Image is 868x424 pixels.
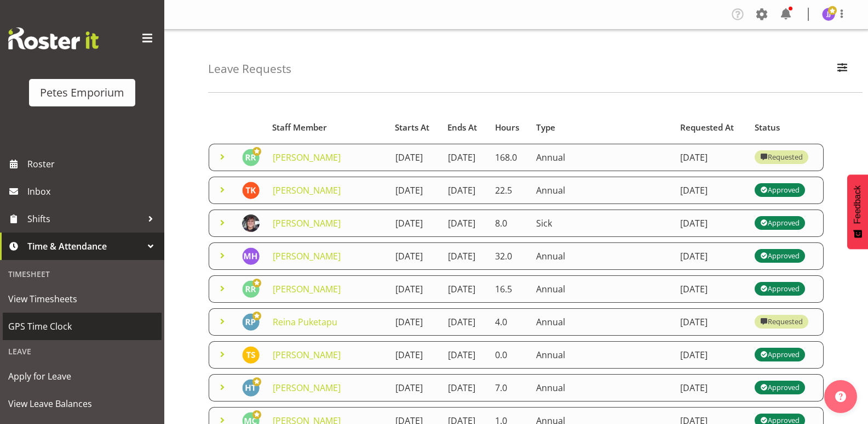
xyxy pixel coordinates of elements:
td: 32.0 [488,242,530,270]
span: Starts At [395,121,429,134]
td: Annual [530,242,674,270]
span: GPS Time Clock [8,318,156,335]
td: [DATE] [441,177,488,204]
td: 7.0 [488,374,530,402]
a: [PERSON_NAME] [273,151,341,163]
td: [DATE] [674,374,748,402]
span: Shifts [27,211,142,227]
a: [PERSON_NAME] [273,283,341,295]
img: janelle-jonkers702.jpg [822,8,835,21]
span: Type [536,121,555,134]
span: Requested At [680,121,734,134]
img: tamara-straker11292.jpg [242,346,260,364]
td: [DATE] [674,210,748,237]
div: Requested [760,315,803,329]
div: Petes Emporium [40,84,124,101]
td: [DATE] [389,177,441,204]
td: [DATE] [674,242,748,270]
td: [DATE] [674,177,748,204]
img: ruth-robertson-taylor722.jpg [242,149,260,166]
a: [PERSON_NAME] [273,349,341,361]
img: help-xxl-2.png [835,391,846,402]
span: Time & Attendance [27,238,142,255]
div: Timesheet [3,263,162,285]
img: theo-kuzniarski11934.jpg [242,182,260,199]
td: [DATE] [441,308,488,336]
span: Hours [495,121,519,134]
td: 4.0 [488,308,530,336]
td: [DATE] [674,144,748,171]
td: 0.0 [488,341,530,369]
td: [DATE] [674,308,748,336]
span: Inbox [27,183,159,200]
a: View Leave Balances [3,390,162,417]
div: Approved [760,381,800,394]
img: helena-tomlin701.jpg [242,379,260,397]
span: View Leave Balances [8,395,156,412]
div: Approved [760,184,800,197]
span: Status [755,121,780,134]
td: Annual [530,144,674,171]
div: Leave [3,340,162,363]
div: Approved [760,282,800,296]
button: Filter Employees [831,57,854,81]
td: [DATE] [441,341,488,369]
a: GPS Time Clock [3,313,162,340]
a: [PERSON_NAME] [273,217,341,229]
td: [DATE] [441,242,488,270]
a: [PERSON_NAME] [273,250,341,262]
td: [DATE] [389,374,441,402]
img: Rosterit website logo [8,27,99,49]
span: Apply for Leave [8,368,156,385]
td: [DATE] [441,374,488,402]
td: [DATE] [389,144,441,171]
div: Approved [760,250,800,263]
td: [DATE] [389,242,441,270]
span: View Timesheets [8,291,156,307]
img: mackenzie-halford4471.jpg [242,247,260,265]
span: Ends At [447,121,477,134]
td: [DATE] [441,144,488,171]
span: Staff Member [272,121,327,134]
td: [DATE] [674,341,748,369]
a: Apply for Leave [3,363,162,390]
a: [PERSON_NAME] [273,382,341,394]
td: [DATE] [441,210,488,237]
button: Feedback - Show survey [847,174,868,249]
td: 168.0 [488,144,530,171]
img: michelle-whaleb4506e5af45ffd00a26cc2b6420a9100.png [242,214,260,232]
div: Approved [760,217,800,230]
a: Reina Puketapu [273,316,337,328]
a: View Timesheets [3,285,162,313]
td: [DATE] [389,341,441,369]
div: Requested [760,151,803,164]
td: 8.0 [488,210,530,237]
td: Sick [530,210,674,237]
td: Annual [530,308,674,336]
span: Roster [27,156,159,172]
td: Annual [530,341,674,369]
td: Annual [530,374,674,402]
img: ruth-robertson-taylor722.jpg [242,280,260,298]
img: reina-puketapu721.jpg [242,313,260,331]
td: 22.5 [488,177,530,204]
td: [DATE] [389,275,441,303]
td: Annual [530,177,674,204]
td: [DATE] [441,275,488,303]
td: Annual [530,275,674,303]
span: Feedback [853,185,863,224]
h4: Leave Requests [208,63,291,75]
td: 16.5 [488,275,530,303]
a: [PERSON_NAME] [273,184,341,196]
td: [DATE] [674,275,748,303]
td: [DATE] [389,308,441,336]
td: [DATE] [389,210,441,237]
div: Approved [760,348,800,361]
